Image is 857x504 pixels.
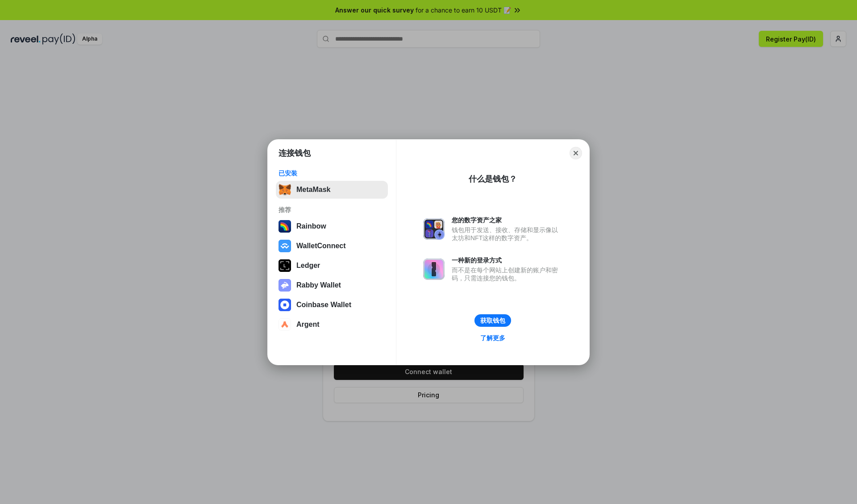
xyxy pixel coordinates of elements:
[296,186,330,194] div: MetaMask
[469,174,517,184] div: 什么是钱包？
[452,266,562,282] div: 而不是在每个网站上创建新的账户和密码，只需连接您的钱包。
[296,301,351,309] div: Coinbase Wallet
[279,169,385,177] div: 已安装
[276,316,388,333] button: Argent
[570,147,582,159] button: Close
[279,148,311,158] h1: 连接钱包
[276,296,388,314] button: Coinbase Wallet
[279,206,385,214] div: 推荐
[474,314,511,327] button: 获取钱包
[276,257,388,275] button: Ledger
[423,258,445,280] img: svg+xml,%3Csvg%20xmlns%3D%22http%3A%2F%2Fwww.w3.org%2F2000%2Fsvg%22%20fill%3D%22none%22%20viewBox...
[279,259,291,272] img: svg+xml,%3Csvg%20xmlns%3D%22http%3A%2F%2Fwww.w3.org%2F2000%2Fsvg%22%20width%3D%2228%22%20height%3...
[452,216,562,224] div: 您的数字资产之家
[296,242,346,250] div: WalletConnect
[279,240,291,252] img: svg+xml,%3Csvg%20width%3D%2228%22%20height%3D%2228%22%20viewBox%3D%220%200%2028%2028%22%20fill%3D...
[296,222,326,230] div: Rainbow
[296,281,341,289] div: Rabby Wallet
[475,332,511,344] a: 了解更多
[480,317,505,325] div: 获取钱包
[279,279,291,292] img: svg+xml,%3Csvg%20xmlns%3D%22http%3A%2F%2Fwww.w3.org%2F2000%2Fsvg%22%20fill%3D%22none%22%20viewBox...
[276,181,388,199] button: MetaMask
[296,321,320,329] div: Argent
[423,218,445,240] img: svg+xml,%3Csvg%20xmlns%3D%22http%3A%2F%2Fwww.w3.org%2F2000%2Fsvg%22%20fill%3D%22none%22%20viewBox...
[279,299,291,311] img: svg+xml,%3Csvg%20width%3D%2228%22%20height%3D%2228%22%20viewBox%3D%220%200%2028%2028%22%20fill%3D...
[279,318,291,331] img: svg+xml,%3Csvg%20width%3D%2228%22%20height%3D%2228%22%20viewBox%3D%220%200%2028%2028%22%20fill%3D...
[276,237,388,255] button: WalletConnect
[480,334,505,342] div: 了解更多
[279,220,291,233] img: svg+xml,%3Csvg%20width%3D%22120%22%20height%3D%22120%22%20viewBox%3D%220%200%20120%20120%22%20fil...
[296,262,320,270] div: Ledger
[276,276,388,294] button: Rabby Wallet
[452,226,562,242] div: 钱包用于发送、接收、存储和显示像以太坊和NFT这样的数字资产。
[279,183,291,196] img: svg+xml,%3Csvg%20fill%3D%22none%22%20height%3D%2233%22%20viewBox%3D%220%200%2035%2033%22%20width%...
[276,217,388,235] button: Rainbow
[452,256,562,264] div: 一种新的登录方式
